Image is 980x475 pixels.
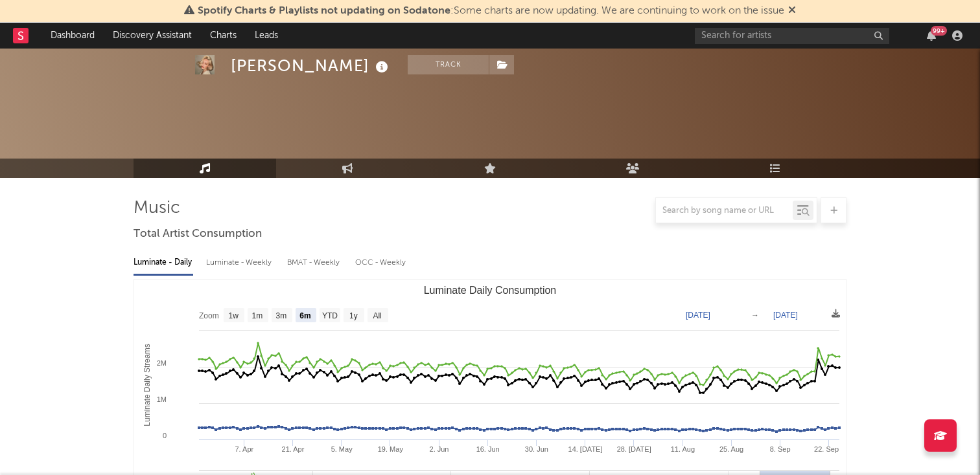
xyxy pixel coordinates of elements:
[276,311,287,320] text: 3m
[246,23,287,49] a: Leads
[282,445,305,453] text: 21. Apr
[287,252,342,274] div: BMAT - Weekly
[206,252,274,274] div: Luminate - Weekly
[814,445,839,453] text: 22. Sep
[408,55,489,74] button: Track
[134,252,193,274] div: Luminate - Daily
[199,311,219,320] text: Zoom
[686,311,710,320] text: [DATE]
[299,311,310,320] text: 6m
[719,445,743,453] text: 25. Aug
[355,252,407,274] div: OCC - Weekly
[235,445,253,453] text: 7. Apr
[163,432,167,439] text: 0
[788,6,796,16] span: Dismiss
[157,395,167,403] text: 1M
[430,445,449,453] text: 2. Jun
[201,23,246,49] a: Charts
[157,359,167,367] text: 2M
[770,445,791,453] text: 8. Sep
[695,28,889,44] input: Search for artists
[229,311,239,320] text: 1w
[773,311,798,320] text: [DATE]
[143,344,152,426] text: Luminate Daily Streams
[931,26,947,36] div: 99 +
[424,285,557,296] text: Luminate Daily Consumption
[525,445,548,453] text: 30. Jun
[927,30,936,41] button: 99+
[134,226,262,242] span: Total Artist Consumption
[373,311,381,320] text: All
[331,445,353,453] text: 5. May
[751,311,759,320] text: →
[671,445,695,453] text: 11. Aug
[252,311,263,320] text: 1m
[322,311,338,320] text: YTD
[656,206,793,216] input: Search by song name or URL
[104,23,201,49] a: Discovery Assistant
[378,445,404,453] text: 19. May
[568,445,603,453] text: 14. [DATE]
[41,23,104,49] a: Dashboard
[231,55,391,76] div: [PERSON_NAME]
[349,311,358,320] text: 1y
[476,445,500,453] text: 16. Jun
[198,6,784,16] span: : Some charts are now updating. We are continuing to work on the issue
[198,6,450,16] span: Spotify Charts & Playlists not updating on Sodatone
[617,445,651,453] text: 28. [DATE]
